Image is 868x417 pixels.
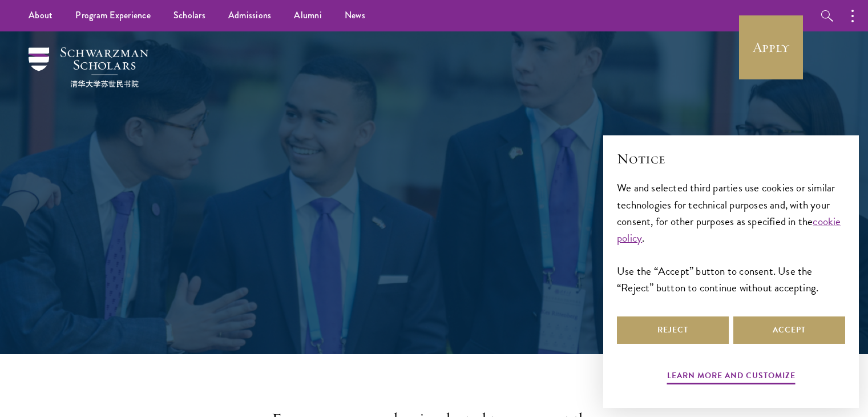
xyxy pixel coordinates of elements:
h2: Notice [617,149,845,169]
img: Schwarzman Scholars [29,47,148,87]
a: Apply [739,15,803,79]
a: cookie policy [617,213,841,246]
button: Accept [733,316,845,344]
button: Reject [617,316,729,344]
div: We and selected third parties use cookies or similar technologies for technical purposes and, wit... [617,179,845,295]
button: Learn more and customize [667,368,796,386]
